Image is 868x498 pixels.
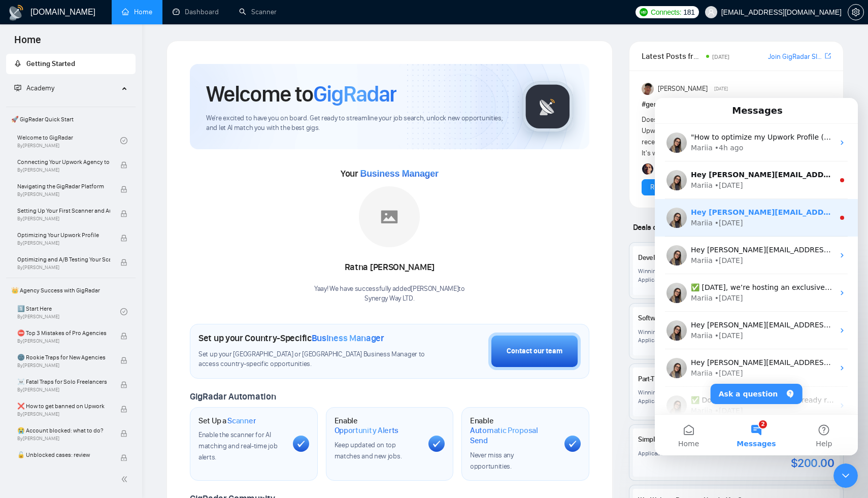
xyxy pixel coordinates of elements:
span: lock [120,381,127,388]
span: Your [341,168,439,179]
span: Navigating the GigRadar Platform [17,181,110,191]
span: Optimizing Your Upwork Profile [17,230,110,240]
button: setting [848,4,864,20]
span: Does anyone know why I'm not receiving job invitations on Upwork? I've already paid for the membe... [642,115,830,157]
span: 😭 Account blocked: what to do? [17,425,110,436]
span: By [PERSON_NAME] [17,216,110,222]
span: [PERSON_NAME] [658,83,708,94]
button: Contact our team [488,333,581,370]
span: Academy [14,84,54,92]
span: By [PERSON_NAME] [17,167,110,173]
a: Reply [650,182,666,193]
span: ❌ How to get banned on Upwork [17,401,110,411]
span: Business Manager [360,169,438,179]
span: rocket [14,60,21,67]
a: Development of POV Video App with IMU Data Sync and Gesture Controls [638,253,849,262]
span: GigRadar [313,80,396,108]
span: Set up your [GEOGRAPHIC_DATA] or [GEOGRAPHIC_DATA] Business Manager to access country-specific op... [198,350,428,369]
div: $200.00 [791,455,834,471]
span: lock [120,454,127,461]
span: lock [120,161,127,169]
span: [DATE] [712,53,729,60]
span: check-circle [120,308,127,315]
h1: Set up your Country-Specific [198,333,384,344]
div: Winning Bid [638,388,669,396]
div: Application Time [638,397,680,405]
a: export [825,51,831,61]
span: By [PERSON_NAME] [17,362,110,369]
span: We're excited to have you on board. Get ready to streamline your job search, unlock new opportuni... [206,114,506,133]
span: Home [6,32,49,54]
span: Latest Posts from the GigRadar Community [642,50,703,62]
h1: Welcome to [206,80,396,108]
span: check-circle [120,137,127,144]
span: Academy [26,84,54,92]
span: fund-projection-screen [14,84,21,91]
span: lock [120,235,127,242]
span: Setting Up Your First Scanner and Auto-Bidder [17,206,110,216]
div: Application Time [638,449,680,457]
a: dashboardDashboard [173,8,219,16]
span: lock [120,406,127,413]
span: lock [120,210,127,217]
iframe: Intercom live chat [833,463,858,488]
span: Opportunity Alerts [335,425,399,436]
div: Ratna [PERSON_NAME] [314,259,465,276]
span: Scanner [227,416,256,426]
span: lock [120,333,127,340]
span: export [825,52,831,60]
span: Never miss any opportunities. [470,451,514,471]
div: Application Time [638,336,680,344]
a: homeHome [122,8,152,16]
img: logo [8,5,24,21]
div: Winning Bid [638,267,669,275]
span: lock [120,186,127,193]
span: setting [848,8,863,16]
span: By [PERSON_NAME] [17,460,110,466]
img: gigradar-logo.png [522,81,573,132]
a: Part-Time Code Reviewer for Real Estate Web Platform (Next.js + Strapi) [638,375,845,383]
h1: Set Up a [198,416,256,426]
div: Application Time [638,276,680,284]
span: ☠️ Fatal Traps for Solo Freelancers [17,377,110,387]
span: By [PERSON_NAME] [17,240,110,246]
span: Optimizing and A/B Testing Your Scanner for Better Results [17,254,110,264]
span: By [PERSON_NAME] [17,264,110,271]
li: Getting Started [6,54,136,74]
span: By [PERSON_NAME] [17,387,110,393]
a: Software agency for app maintenance [638,314,748,322]
span: lock [120,430,127,437]
span: 👑 Agency Success with GigRadar [7,280,135,301]
div: Yaay! We have successfully added [PERSON_NAME] to [314,284,465,304]
span: Automatic Proposal Send [470,425,556,445]
h1: Enable [470,416,556,446]
span: 181 [683,7,694,18]
span: Keep updated on top matches and new jobs. [335,441,402,460]
span: 🔓 Unblocked cases: review [17,450,110,460]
